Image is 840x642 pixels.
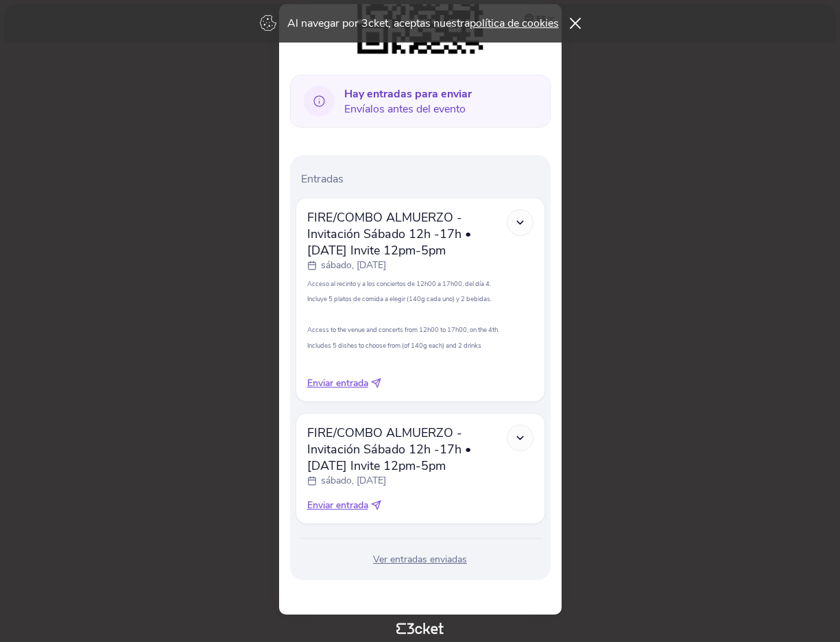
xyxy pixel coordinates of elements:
[344,86,472,102] b: Hay entradas para enviar
[307,341,533,350] p: Includes 5 dishes to choose from (of 140g each) and 2 drinks
[296,553,545,567] div: Ver entradas enviadas
[307,377,368,390] span: Enviar entrada
[301,171,545,187] p: Entradas
[307,294,533,303] p: Incluye 5 platos de comida a elegir (140g cada uno) y 2 bebidas.
[307,325,533,334] p: Access to the venue and concerts from 12h00 to 17h00, on the 4th.
[307,425,507,474] span: FIRE/COMBO ALMUERZO - Invitación Sábado 12h -17h • [DATE] Invite 12pm-5pm
[321,474,386,488] p: sábado, [DATE]
[344,86,472,117] span: Envíalos antes del evento
[307,209,507,259] span: FIRE/COMBO ALMUERZO - Invitación Sábado 12h -17h • [DATE] Invite 12pm-5pm
[470,16,559,31] a: política de cookies
[287,16,559,31] p: Al navegar por 3cket, aceptas nuestra
[307,279,533,288] p: Acceso al recinto y a los conciertos de 12h00 a 17h00, del día 4.
[321,259,386,272] p: sábado, [DATE]
[307,499,368,512] span: Enviar entrada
